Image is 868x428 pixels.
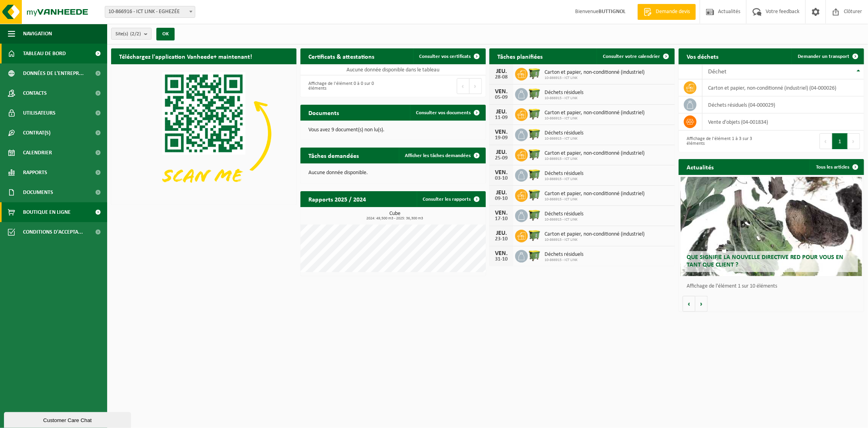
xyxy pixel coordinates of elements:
span: 10-866915 - ICT LINK [545,116,645,121]
img: WB-1100-HPE-GN-50 [528,188,541,202]
span: Données de l'entrepr... [23,63,84,83]
a: Afficher les tâches demandées [399,148,485,163]
a: Tous les articles [810,159,863,175]
span: Conditions d'accepta... [23,222,83,242]
span: 10-866915 - ICT LINK [545,197,645,202]
span: Déchets résiduels [545,251,583,258]
img: WB-1100-HPE-GN-50 [528,168,541,181]
p: Affichage de l'élément 1 sur 10 éléments [687,284,860,289]
button: Previous [457,78,470,94]
span: 10-866916 - ICT LINK - EGHEZÉE [105,6,195,17]
span: Calendrier [23,143,52,163]
h2: Actualités [679,159,722,175]
span: Carton et papier, non-conditionné (industriel) [545,191,645,197]
span: Déchets résiduels [545,211,583,217]
img: WB-1100-HPE-GN-50 [528,67,541,80]
span: 10-866915 - ICT LINK [545,136,583,141]
h2: Téléchargez l'application Vanheede+ maintenant! [111,48,260,64]
a: Consulter vos certificats [413,48,485,64]
span: Site(s) [115,28,141,40]
a: Demander un transport [791,48,863,64]
span: Contrat(s) [23,123,50,143]
button: Next [848,133,860,149]
span: 10-866915 - ICT LINK [545,76,645,81]
span: Boutique en ligne [23,202,71,222]
span: 10-866915 - ICT LINK [545,238,645,242]
span: Déchets résiduels [545,130,583,136]
h2: Rapports 2025 / 2024 [300,191,374,207]
span: Afficher les tâches demandées [405,153,471,158]
span: Carton et papier, non-conditionné (industriel) [545,110,645,116]
div: VEN. [493,88,509,95]
span: 10-866916 - ICT LINK - EGHEZÉE [105,6,195,18]
div: 23-10 [493,236,509,242]
span: Consulter vos certificats [420,54,471,59]
div: 05-09 [493,95,509,100]
img: Download de VHEPlus App [111,64,296,203]
strong: BUTTIGNOL [599,9,625,15]
span: Consulter vos documents [416,110,471,115]
h2: Vos déchets [679,48,726,64]
div: 03-10 [493,176,509,181]
span: Consulter votre calendrier [603,54,660,59]
div: 31-10 [493,257,509,262]
img: WB-1100-HPE-GN-50 [528,208,541,222]
a: Demande devis [637,4,696,20]
td: Aucune donnée disponible dans le tableau [300,64,486,75]
a: Que signifie la nouvelle directive RED pour vous en tant que client ? [681,177,862,276]
div: VEN. [493,129,509,135]
a: Consulter votre calendrier [597,48,674,64]
button: Vorige [683,296,695,312]
span: Déchet [708,69,727,75]
div: JEU. [493,190,509,196]
div: VEN. [493,169,509,176]
td: vente d'objets (04-001834) [702,113,864,131]
p: Aucune donnée disponible. [308,170,478,176]
h3: Cube [304,211,486,221]
span: Carton et papier, non-conditionné (industriel) [545,69,645,76]
a: Consulter les rapports [417,191,485,207]
span: 2024: 49,500 m3 - 2025: 36,300 m3 [304,217,486,221]
button: Site(s)(2/2) [111,28,152,40]
div: 11-09 [493,115,509,121]
div: JEU. [493,149,509,155]
div: Affichage de l'élément 1 à 3 sur 3 éléments [683,132,767,150]
div: 09-10 [493,196,509,202]
img: WB-1100-HPE-GN-50 [528,87,541,100]
span: 10-866915 - ICT LINK [545,177,583,182]
span: Que signifie la nouvelle directive RED pour vous en tant que client ? [687,254,844,268]
img: WB-1100-HPE-GN-50 [528,249,541,262]
div: 17-10 [493,216,509,222]
h2: Documents [300,105,347,120]
span: Carton et papier, non-conditionné (industriel) [545,231,645,238]
span: Déchets résiduels [545,90,583,96]
span: Tableau de bord [23,44,66,63]
span: 10-866915 - ICT LINK [545,217,583,222]
h2: Tâches demandées [300,148,367,163]
count: (2/2) [130,31,141,36]
div: JEU. [493,68,509,75]
img: WB-1100-HPE-GN-50 [528,148,541,161]
img: WB-1100-HPE-GN-50 [528,228,541,242]
span: Utilisateurs [23,103,56,123]
p: Vous avez 9 document(s) non lu(s). [308,127,478,133]
span: 10-866915 - ICT LINK [545,258,583,263]
span: Déchets résiduels [545,171,583,177]
span: Rapports [23,163,47,182]
span: Demande devis [654,8,692,16]
button: Volgende [695,296,708,312]
span: Demander un transport [798,54,849,59]
div: 25-09 [493,155,509,161]
img: WB-1100-HPE-GN-50 [528,127,541,141]
td: carton et papier, non-conditionné (industriel) (04-000026) [702,79,864,96]
div: JEU. [493,109,509,115]
h2: Tâches planifiées [489,48,550,64]
button: 1 [832,133,848,149]
button: Previous [820,133,832,149]
iframe: chat widget [4,411,133,428]
span: Documents [23,182,53,202]
span: Contacts [23,83,47,103]
span: Navigation [23,24,52,44]
a: Consulter vos documents [410,105,485,121]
